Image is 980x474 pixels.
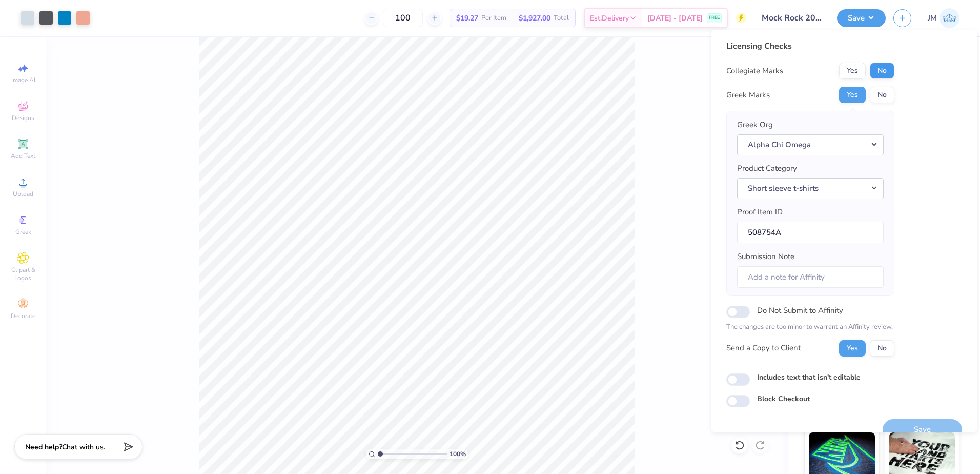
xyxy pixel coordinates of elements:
span: 100 % [450,449,466,459]
label: Includes text that isn't editable [757,372,861,383]
span: Image AI [11,76,35,84]
label: Greek Org [737,119,773,131]
input: Untitled Design [754,8,829,28]
span: Total [554,13,569,24]
button: Save [837,9,886,27]
span: $19.27 [456,13,478,24]
span: Designs [12,114,34,122]
button: No [870,63,894,79]
p: The changes are too minor to warrant an Affinity review. [726,322,894,332]
span: FREE [709,14,720,22]
label: Submission Note [737,251,794,263]
span: Decorate [11,312,35,320]
button: No [870,340,894,357]
span: Chat with us. [62,442,105,452]
span: Est. Delivery [590,13,629,24]
div: Collegiate Marks [726,65,783,77]
span: Per Item [481,13,506,24]
button: Short sleeve t-shirts [737,178,884,199]
div: Send a Copy to Client [726,342,801,354]
label: Product Category [737,163,797,174]
div: Greek Marks [726,89,770,101]
div: Licensing Checks [726,40,894,52]
img: Joshua Malaki [940,8,959,28]
span: Greek [15,228,31,236]
button: Alpha Chi Omega [737,134,884,155]
span: $1,927.00 [519,13,550,24]
a: JM [928,8,959,28]
label: Do Not Submit to Affinity [757,304,843,317]
button: Yes [839,340,866,357]
button: No [870,87,894,103]
strong: Need help? [25,442,62,452]
button: Yes [839,63,866,79]
input: – – [383,9,423,27]
label: Proof Item ID [737,206,783,218]
span: Add Text [11,152,35,160]
input: Add a note for Affinity [737,266,884,288]
span: Clipart & logos [5,266,41,282]
button: Yes [839,87,866,103]
span: Upload [13,190,33,198]
span: JM [928,12,937,24]
span: [DATE] - [DATE] [647,13,703,24]
label: Block Checkout [757,393,810,404]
